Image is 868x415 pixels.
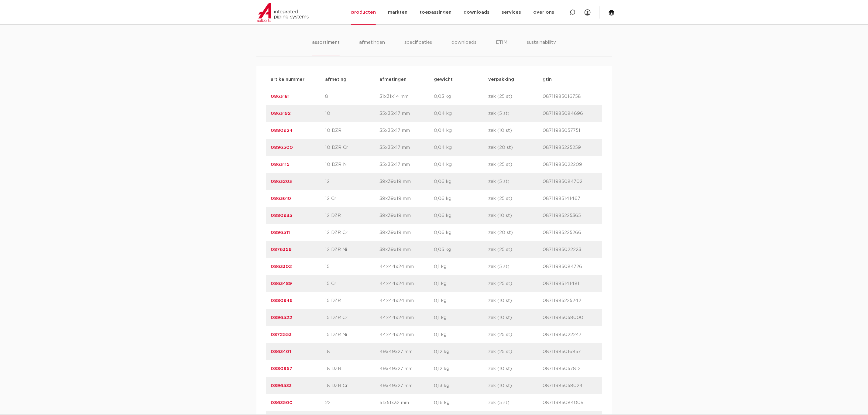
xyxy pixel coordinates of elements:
p: zak (25 st) [489,280,543,287]
p: 08711985057812 [543,365,597,372]
p: zak (10 st) [489,382,543,389]
p: 44x44x24 mm [380,263,434,270]
p: 0,03 kg [434,93,489,100]
li: downloads [451,39,476,56]
a: 0863115 [271,162,290,167]
a: 0863181 [271,94,290,99]
a: 0896500 [271,145,293,150]
p: 12 Cr [325,195,380,202]
p: 0,04 kg [434,127,489,134]
a: 0863192 [271,111,291,116]
p: afmeting [325,76,380,83]
a: 0896533 [271,383,292,388]
p: 31x31x14 mm [380,93,434,100]
p: 08711985225242 [543,297,597,304]
a: 0863610 [271,196,291,201]
p: 10 [325,110,380,117]
p: 0,1 kg [434,263,489,270]
p: 08711985057751 [543,127,597,134]
a: 0880935 [271,213,293,218]
p: 15 [325,263,380,270]
p: zak (10 st) [489,127,543,134]
p: 08711985058000 [543,314,597,321]
a: 0876359 [271,247,292,252]
p: 0,12 kg [434,365,489,372]
p: 0,1 kg [434,314,489,321]
p: 15 DZR Cr [325,314,380,321]
p: 12 [325,178,380,185]
p: gtin [543,76,597,83]
a: 0880946 [271,298,293,303]
p: 44x44x24 mm [380,280,434,287]
p: 49x49x27 mm [380,365,434,372]
p: zak (5 st) [489,178,543,185]
p: 22 [325,399,380,406]
p: 08711985084702 [543,178,597,185]
a: 0880924 [271,128,293,133]
p: 44x44x24 mm [380,331,434,338]
p: 0,16 kg [434,399,489,406]
p: 15 DZR [325,297,380,304]
li: ETIM [496,39,507,56]
p: 0,04 kg [434,110,489,117]
p: zak (25 st) [489,161,543,168]
p: zak (5 st) [489,399,543,406]
p: zak (10 st) [489,212,543,219]
a: 0863302 [271,264,292,269]
p: 08711985022223 [543,246,597,253]
li: specificaties [404,39,432,56]
p: 08711985022209 [543,161,597,168]
p: afmetingen [380,76,434,83]
p: 0,12 kg [434,348,489,355]
p: 51x51x32 mm [380,399,434,406]
p: 49x49x27 mm [380,382,434,389]
p: 39x39x19 mm [380,229,434,236]
p: 35x35x17 mm [380,110,434,117]
p: zak (25 st) [489,348,543,355]
li: assortiment [312,39,340,56]
p: 0,06 kg [434,212,489,219]
p: 0,1 kg [434,331,489,338]
li: sustainability [527,39,556,56]
p: zak (20 st) [489,144,543,151]
p: 0,04 kg [434,161,489,168]
a: 0863401 [271,349,291,354]
p: zak (10 st) [489,314,543,321]
p: 10 DZR [325,127,380,134]
p: zak (25 st) [489,331,543,338]
p: 0,06 kg [434,229,489,236]
p: 18 DZR [325,365,380,372]
p: 0,06 kg [434,178,489,185]
a: 0896522 [271,315,293,320]
p: 0,1 kg [434,280,489,287]
p: 39x39x19 mm [380,195,434,202]
p: 0,06 kg [434,195,489,202]
p: 08711985225266 [543,229,597,236]
li: afmetingen [359,39,385,56]
a: 0896511 [271,230,290,235]
p: 12 DZR Cr [325,229,380,236]
a: 0863489 [271,281,292,286]
p: 18 DZR Cr [325,382,380,389]
p: zak (5 st) [489,263,543,270]
p: zak (5 st) [489,110,543,117]
p: 49x49x27 mm [380,348,434,355]
p: 39x39x19 mm [380,246,434,253]
p: 08711985084726 [543,263,597,270]
p: 39x39x19 mm [380,178,434,185]
p: zak (25 st) [489,246,543,253]
p: 10 DZR Ni [325,161,380,168]
p: zak (20 st) [489,229,543,236]
p: 0,1 kg [434,297,489,304]
p: zak (25 st) [489,93,543,100]
p: 08711985016857 [543,348,597,355]
p: zak (10 st) [489,365,543,372]
p: 44x44x24 mm [380,314,434,321]
p: artikelnummer [271,76,325,83]
p: zak (25 st) [489,195,543,202]
p: 08711985016758 [543,93,597,100]
a: 0880957 [271,366,293,371]
p: 44x44x24 mm [380,297,434,304]
p: 35x35x17 mm [380,127,434,134]
p: 35x35x17 mm [380,161,434,168]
